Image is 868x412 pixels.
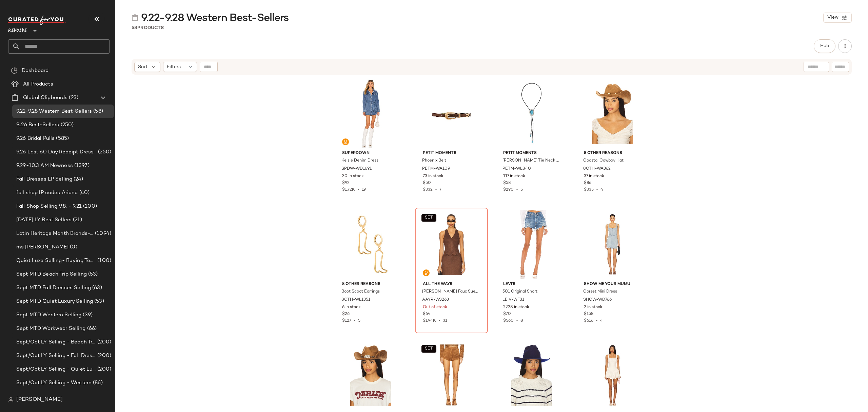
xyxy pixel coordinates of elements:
span: (585) [55,135,69,143]
span: 8 Other Reasons [584,150,641,156]
span: $86 [584,180,591,186]
span: (200) [96,393,111,400]
span: $1.94K [423,319,436,323]
span: Fall Dresses LP Selling [16,175,72,183]
span: [DATE] LY Best Sellers [16,216,72,224]
span: Global Clipboards [23,94,67,102]
span: Coastal Cowboy Hat [583,158,624,164]
span: 9..26 Best-Sellers [16,121,59,129]
span: (23) [67,94,78,102]
span: 8OTH-WL1351 [341,297,370,303]
span: (200) [96,366,111,373]
img: svg%3e [343,140,348,144]
span: • [593,319,600,323]
span: AAYR-WS263 [422,297,449,303]
span: (0) [68,243,77,251]
span: (53) [87,270,98,278]
img: svg%3e [132,14,138,21]
span: (200) [96,352,111,360]
button: Hub [814,39,835,53]
img: LEIV-WF31_V1.jpg [498,210,566,279]
img: SHOW-WD766_V1.jpg [578,210,647,279]
button: SET [421,345,436,353]
span: Sept/Oct LY Selling - Western [16,379,92,387]
span: Sept MTD Beach Trip Selling [16,270,87,278]
span: (100) [96,257,111,265]
span: $26 [342,311,350,317]
span: ALL THE WAYS [423,281,480,287]
span: fall shop lP codes Ariana [16,189,78,197]
img: svg%3e [8,397,14,402]
span: 8 Other Reasons [342,281,399,287]
span: [PERSON_NAME] Faux Suede Vest [422,289,479,295]
button: SET [421,214,436,222]
span: Sept MTD Western Selling [16,311,81,319]
span: $1.72K [342,188,355,192]
span: Sept/Oct LY Selling - Quiet Luxe [16,366,96,373]
span: 5 [358,319,360,323]
span: (200) [96,338,111,346]
span: 30 in stock [342,173,364,180]
span: (250) [97,148,111,156]
span: 4 [600,188,603,192]
img: SPDW-WD1691_V1.jpg [337,79,405,148]
span: Fall Shop Selling 9.8. - 9.21 [16,203,82,210]
span: [PERSON_NAME] Tie Necklace [502,158,560,164]
span: Sort [138,63,148,71]
span: • [436,319,443,323]
span: (63) [91,284,102,292]
img: svg%3e [11,67,18,74]
span: (250) [59,121,74,129]
span: Sept MTD Fall Dresses Selling [16,284,91,292]
img: 8OTH-WA362_V1.jpg [578,79,647,148]
span: Sept MTD Quiet Luxury Selling [16,298,93,305]
span: 8OTH-WA362 [583,166,611,172]
img: PETM-WL840_V1.jpg [498,79,566,148]
span: Phoenix Belt [422,158,446,164]
span: Filters [167,63,181,71]
span: (1094) [94,230,111,238]
span: 9.29-10.3 AM Newness [16,162,73,170]
span: Dashboard [22,67,48,75]
span: PETM-WL840 [502,166,531,172]
span: Sept/Oct LY Selling - Beach Trip [16,338,96,346]
span: (21) [72,216,82,224]
span: 9.26 Last 60 Day Receipt Dresses Selling [16,148,97,156]
span: SET [425,216,433,220]
img: MOTO-WD472_V1.jpg [578,341,647,410]
span: LEVI'S [503,281,560,287]
span: $335 [584,188,594,192]
span: (58) [92,108,103,115]
span: 9.22-9.28 Western Best-Sellers [141,12,289,25]
span: LEIV-WF31 [502,297,524,303]
img: PETM-WA109_V1.jpg [417,79,486,148]
span: View [827,15,839,20]
span: $332 [423,188,433,192]
span: (1397) [73,162,90,170]
span: Revolve [8,23,27,35]
span: $290 [503,188,514,192]
span: 9.26 Bridal Pulls [16,135,55,143]
button: View [823,13,852,23]
span: All Products [23,80,53,88]
span: SHOW-WD766 [583,297,612,303]
img: svg%3e [424,271,428,275]
span: superdown [342,150,399,156]
span: Sept/Oct LY Selling - Fall Dresses [16,352,96,360]
span: Sept MTD Workwear Selling [16,325,86,333]
span: Show Me Your Mumu [584,281,641,287]
span: 6 in stock [342,304,361,311]
span: 31 [443,319,447,323]
img: cfy_white_logo.C9jOOHJF.svg [8,16,66,25]
img: AAYR-WS263_V1.jpg [417,210,486,279]
span: $50 [423,180,431,186]
span: • [594,188,600,192]
img: AMAN-WF235_V1.jpg [417,341,486,410]
span: petit moments [423,150,480,156]
span: (100) [82,203,97,210]
span: $616 [584,319,593,323]
span: 501 Original Short [502,289,537,295]
span: 5 [520,188,523,192]
span: Boot Scoot Earrings [341,289,380,295]
div: Products [132,24,164,32]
